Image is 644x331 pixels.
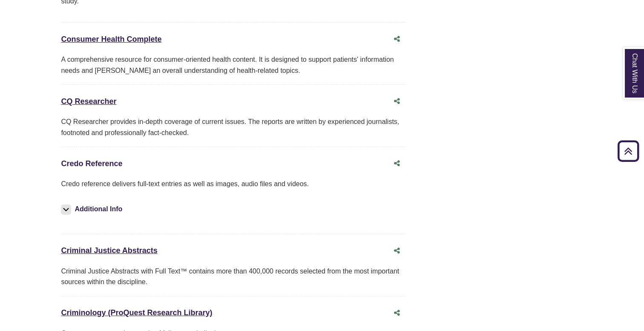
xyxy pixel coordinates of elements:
a: Criminal Justice Abstracts [61,246,157,255]
a: Consumer Health Complete [61,35,161,43]
a: CQ Researcher [61,97,116,106]
div: Criminal Justice Abstracts with Full Text™ contains more than 400,000 records selected from the m... [61,266,405,288]
button: Share this database [388,31,405,47]
button: Share this database [388,305,405,321]
a: Back to Top [615,145,642,157]
div: CQ Researcher provides in-depth coverage of current issues. The reports are written by experience... [61,116,405,138]
div: A comprehensive resource for consumer-oriented health content. It is designed to support patients... [61,54,405,76]
button: Share this database [388,155,405,172]
button: Share this database [388,243,405,259]
p: Credo reference delivers full-text entries as well as images, audio files and videos. [61,178,405,190]
button: Share this database [388,93,405,109]
button: Additional Info [61,203,125,215]
a: Credo Reference [61,159,122,168]
a: Criminology (ProQuest Research Library) [61,308,212,317]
